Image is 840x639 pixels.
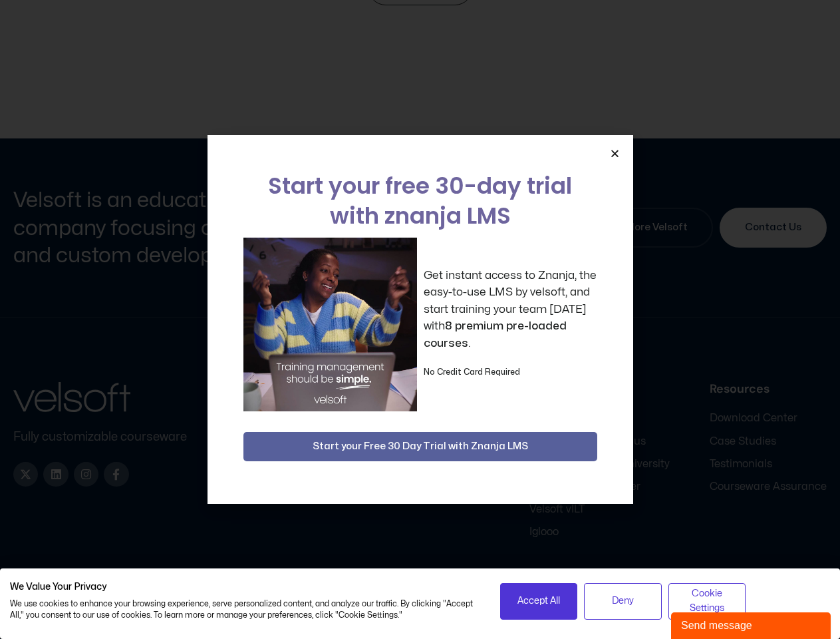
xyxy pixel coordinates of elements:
strong: No Credit Card Required [424,368,520,376]
iframe: chat widget [671,610,833,639]
strong: 8 premium pre-loaded courses [424,320,567,349]
h2: We Value Your Privacy [10,581,480,593]
span: Cookie Settings [677,586,738,616]
img: a woman sitting at her laptop dancing [243,238,417,411]
h2: Start your free 30-day trial with znanja LMS [243,171,597,231]
p: Get instant access to Znanja, the easy-to-use LMS by velsoft, and start training your team [DATE]... [424,267,597,352]
span: Deny [612,594,634,608]
button: Deny all cookies [584,583,662,620]
a: Close [610,148,620,158]
button: Adjust cookie preferences [668,583,746,620]
button: Start your Free 30 Day Trial with Znanja LMS [243,432,597,461]
p: We use cookies to enhance your browsing experience, serve personalized content, and analyze our t... [10,598,480,621]
span: Accept All [517,594,560,608]
span: Start your Free 30 Day Trial with Znanja LMS [313,439,528,455]
button: Accept all cookies [500,583,578,620]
